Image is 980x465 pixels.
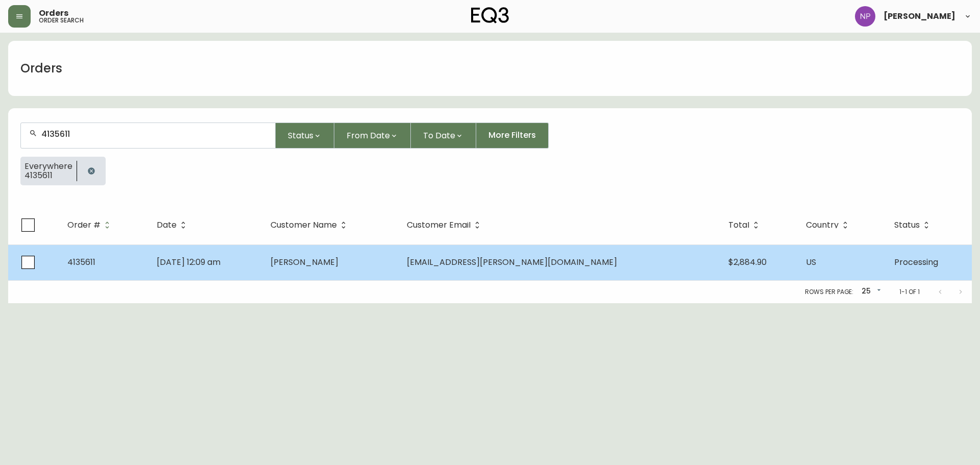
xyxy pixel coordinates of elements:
h5: order search [39,17,84,23]
span: Date [157,222,177,228]
span: Total [728,221,763,230]
button: Status [276,123,334,149]
h1: Orders [20,60,62,77]
span: Status [288,129,313,142]
span: US [806,256,816,268]
span: Status [894,221,933,230]
span: Order # [67,221,114,230]
input: Search [41,129,267,139]
span: [PERSON_NAME] [271,256,338,268]
span: Customer Email [407,221,484,230]
button: More Filters [476,123,549,149]
span: Total [728,222,749,228]
span: To Date [423,129,455,142]
span: $2,884.90 [728,256,767,268]
span: Status [894,222,920,228]
span: Customer Name [271,222,337,228]
span: More Filters [488,130,536,141]
span: Orders [39,9,68,17]
img: 50f1e64a3f95c89b5c5247455825f96f [855,6,875,27]
span: Country [806,221,852,230]
button: From Date [334,123,411,149]
p: Rows per page: [805,287,853,297]
p: 1-1 of 1 [899,287,920,297]
button: To Date [411,123,476,149]
span: [DATE] 12:09 am [157,256,220,268]
span: Everywhere [24,162,72,171]
div: 25 [857,283,883,300]
span: [EMAIL_ADDRESS][PERSON_NAME][DOMAIN_NAME] [407,256,617,268]
span: Processing [894,256,938,268]
span: Customer Name [271,221,350,230]
img: logo [471,7,509,23]
span: Order # [67,222,101,228]
span: Date [157,221,190,230]
span: Country [806,222,839,228]
span: 4135611 [24,171,72,180]
span: Customer Email [407,222,471,228]
span: [PERSON_NAME] [884,12,955,20]
span: From Date [347,129,390,142]
span: 4135611 [67,256,95,268]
